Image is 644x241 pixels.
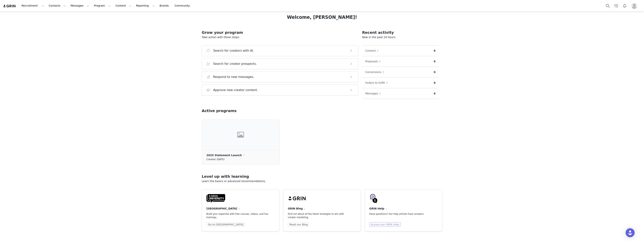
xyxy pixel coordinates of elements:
[631,3,637,9] img: placeholder-profile.jpg
[113,2,134,10] button: Content
[206,222,245,227] a: Go to [GEOGRAPHIC_DATA]
[434,92,436,96] p: 0
[365,69,386,75] button: Conversions
[365,58,383,64] button: Proposals
[206,157,224,161] small: Created: [DATE]
[434,59,436,63] p: 0
[288,212,350,219] p: Find out about all the latest strategies to win with creator marketing.
[434,70,436,74] p: 0
[434,81,436,85] p: 0
[47,2,68,10] button: Contacts
[202,108,237,114] h2: Active programs
[68,2,91,10] button: Messages
[202,35,358,39] p: Take action with these steps:
[362,30,439,35] h2: Recent activity
[92,2,113,10] button: Program
[365,90,383,96] button: Messages
[369,212,432,216] p: Have questions? Our help articles have answers.
[369,194,378,203] img: GRIN-help-icon.svg
[202,72,358,82] button: Respond to new messages.
[206,207,237,211] h4: [GEOGRAPHIC_DATA]
[621,2,629,10] button: Notifications
[213,62,257,66] h3: Search for creator prospects.
[206,153,242,157] p: 2025 Statement Launch
[369,207,384,211] h4: GRIN Help
[604,2,612,10] button: Search
[288,222,309,227] a: Read our Blog
[202,179,442,183] p: Learn the basics or advanced recommendations.
[288,194,307,203] img: grin-logo-black.svg
[287,14,357,21] h1: Welcome, [PERSON_NAME]!
[612,2,620,10] a: Tasks
[206,194,225,203] img: GRIN-University-Logo-Black.svg
[629,3,641,9] button: Profile
[172,2,194,10] a: Community
[213,75,254,79] h3: Respond to new messages.
[202,45,358,56] button: Search for creators with AI.
[206,212,269,219] p: Build your expertise with free courses, videos, and live trainings.
[365,80,390,86] button: Orders to fulfill
[134,2,157,10] button: Reporting
[202,30,358,35] h2: Grow your program
[213,88,258,92] h3: Approve new creator content.
[202,85,358,96] button: Approve new creator content.
[19,2,46,10] button: Recruitment
[362,35,439,39] p: New in the past 24 hours:
[369,222,401,227] a: Access our GRIN Help
[434,49,436,53] p: 0
[213,48,254,53] h3: Search for creators with AI.
[202,58,358,69] button: Search for creator prospects.
[3,4,16,8] img: grin logo
[202,174,442,179] h2: Level up with learning
[365,48,381,54] button: Content
[288,207,303,211] h4: GRIN Blog
[157,2,172,10] a: Brands
[626,228,635,237] div: Open Intercom Messenger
